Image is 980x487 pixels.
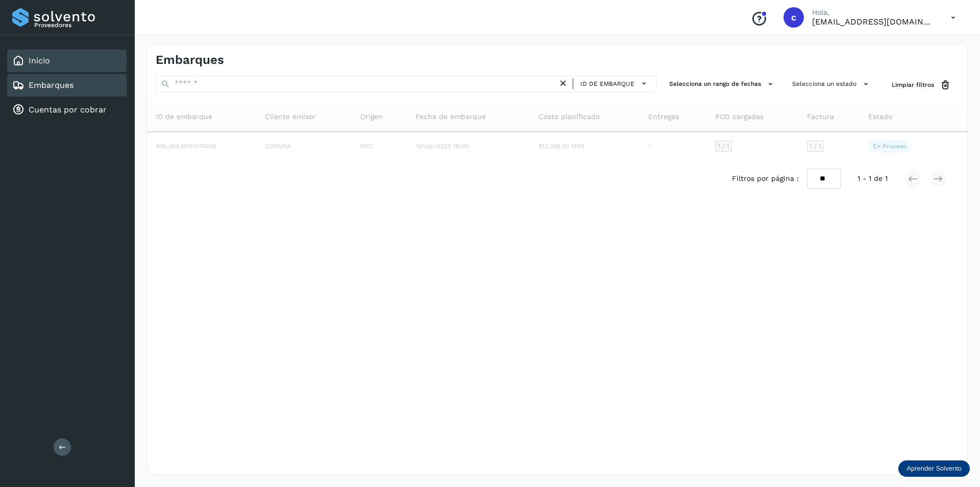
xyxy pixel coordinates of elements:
[415,143,469,150] span: 19/ago/2025 18:00
[812,17,935,27] p: carlosvazqueztgc@gmail.com
[810,143,821,149] span: 1 / 1
[156,53,224,67] h4: Embarques
[812,8,935,17] p: Hola,
[788,76,875,92] button: Selecciona un estado
[732,173,799,184] span: Filtros por página :
[807,111,834,122] span: Factura
[265,111,316,122] span: Cliente emisor
[718,143,729,149] span: 1 / 1
[156,111,212,122] span: ID de embarque
[577,76,652,91] button: ID de embarque
[360,111,383,122] span: Origen
[530,132,640,160] td: $12,096.00 MXN
[715,111,764,122] span: POD cargadas
[580,79,634,88] span: ID de embarque
[29,80,73,90] a: Embarques
[538,111,600,122] span: Costo planificado
[257,132,352,160] td: CORONA
[352,132,407,160] td: MXC
[29,56,50,65] a: Inicio
[34,21,122,29] p: Proveedores
[873,143,906,150] p: En proceso
[648,111,679,122] span: Entregas
[7,99,127,121] div: Cuentas por cobrar
[156,143,216,150] span: NBL/MX.MX51074936
[640,132,706,160] td: 1
[7,50,127,72] div: Inicio
[415,111,486,122] span: Fecha de embarque
[665,76,780,92] button: Selecciona un rango de fechas
[884,76,959,95] button: Limpiar filtros
[29,105,107,114] a: Cuentas por cobrar
[892,80,934,89] span: Limpiar filtros
[868,111,892,122] span: Estado
[857,173,888,184] span: 1 - 1 de 1
[7,74,127,97] div: Embarques
[898,460,970,477] div: Aprender Solvento
[906,465,962,473] p: Aprender Solvento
